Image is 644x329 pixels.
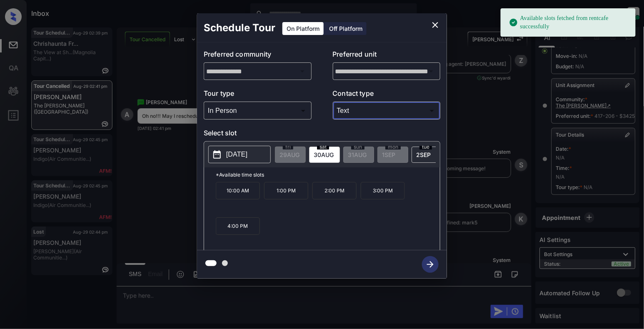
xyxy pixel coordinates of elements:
[509,11,629,34] div: Available slots fetched from rentcafe successfully
[282,22,324,35] div: On Platform
[333,49,441,62] p: Preferred unit
[204,49,312,62] p: Preferred community
[309,147,340,163] div: date-select
[208,146,271,163] button: [DATE]
[335,104,439,117] div: Text
[325,22,367,35] div: Off Platform
[204,88,312,102] p: Tour type
[412,147,442,163] div: date-select
[427,17,444,33] button: close
[216,182,260,199] p: 10:00 AM
[419,145,432,150] span: tue
[312,182,357,199] p: 2:00 PM
[226,150,247,160] p: [DATE]
[206,104,310,117] div: In Person
[264,182,308,199] p: 1:00 PM
[204,128,440,141] p: Select slot
[416,151,431,158] span: 2 SEP
[361,182,405,199] p: 3:00 PM
[314,151,334,158] span: 30 AUG
[197,13,282,42] h2: Schedule Tour
[417,254,444,275] button: btn-next
[333,88,441,102] p: Contact type
[317,145,329,150] span: sat
[216,167,440,182] p: *Available time slots
[216,217,260,235] p: 4:00 PM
